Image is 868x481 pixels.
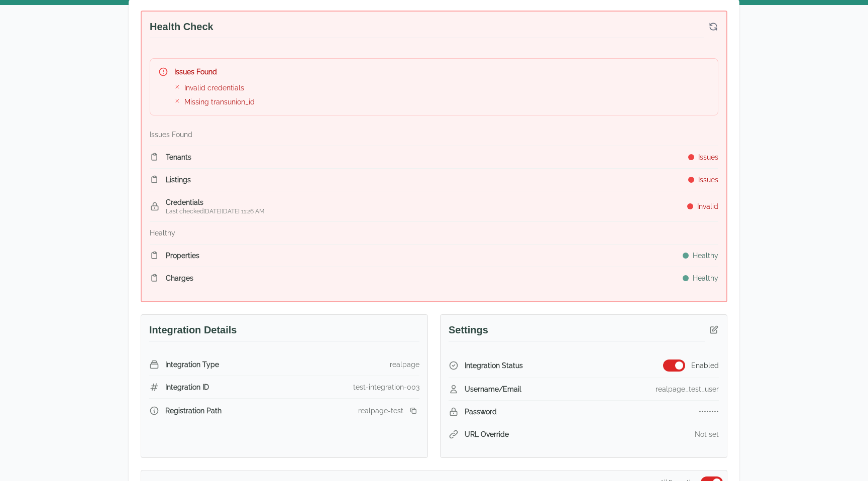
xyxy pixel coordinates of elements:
p: Issues Found [150,130,192,140]
div: realpage-test [358,406,403,416]
span: URL Override [465,429,509,439]
span: charges [166,273,193,283]
span: Password [465,407,497,417]
h3: Settings [449,323,705,341]
span: Username/Email [465,384,521,394]
span: Healthy [693,273,718,283]
div: •••••••• [699,407,719,417]
span: Healthy [693,251,718,261]
span: properties [166,251,199,261]
div: test-integration-003 [353,382,419,392]
span: Issues [698,152,718,162]
div: realpage_test_user [656,384,719,394]
span: Issues Found [174,67,217,77]
span: listings [166,175,191,185]
button: Edit integration credentials [705,321,723,339]
div: realpage [390,359,419,370]
button: Copy registration link [407,405,419,417]
span: Invalid [697,201,718,211]
h3: Health Check [150,20,704,38]
span: Credentials [166,197,265,207]
span: Registration Path [165,406,222,416]
span: Invalid credentials [184,83,244,93]
span: Integration Type [165,359,219,370]
span: Missing transunion_id [184,97,255,107]
span: tenants [166,152,191,162]
span: Integration Status [465,360,523,371]
span: Issues [698,175,718,185]
h3: Integration Details [149,323,419,341]
span: Enabled [691,360,719,371]
span: Last checked [DATE][DATE] 11:26 AM [166,207,265,215]
p: Healthy [150,228,175,238]
span: Integration ID [165,382,209,392]
button: Refresh health check [704,18,722,36]
div: Not set [695,429,719,439]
